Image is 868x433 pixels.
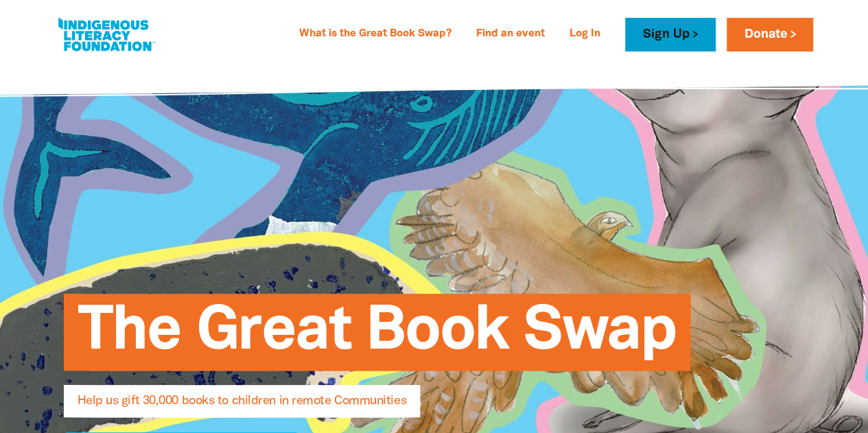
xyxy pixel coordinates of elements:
a: What is the Great Book Swap? [291,23,460,45]
a: Sign Up [625,18,715,51]
span: The Great Book Swap [78,304,677,371]
a: Donate [727,18,813,51]
a: Find an event [468,23,553,45]
a: Log In [561,23,609,45]
span: Help us gift 30,000 books to children in remote Communities [78,395,406,417]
